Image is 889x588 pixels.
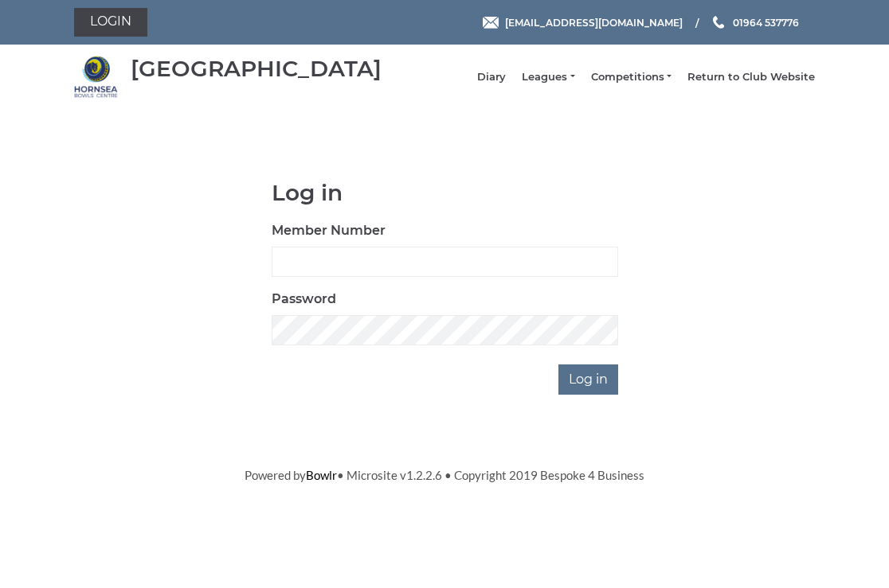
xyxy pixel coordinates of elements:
[306,468,337,482] a: Bowlr
[733,16,799,28] span: 01964 537776
[505,16,683,28] span: [EMAIL_ADDRESS][DOMAIN_NAME]
[522,70,574,84] a: Leagues
[272,290,336,309] label: Password
[687,70,815,84] a: Return to Club Website
[483,17,499,29] img: Email
[245,468,644,482] span: Powered by • Microsite v1.2.2.6 • Copyright 2019 Bespoke 4 Business
[558,364,618,395] input: Log in
[74,8,147,37] a: Login
[711,15,799,30] a: Phone us 01964 537776
[272,181,618,205] h1: Log in
[477,70,506,84] a: Diary
[483,15,683,30] a: Email [EMAIL_ADDRESS][DOMAIN_NAME]
[591,70,672,84] a: Competitions
[713,16,724,29] img: Phone us
[74,55,118,99] img: Hornsea Bowls Centre
[272,221,386,240] label: Member Number
[131,56,382,81] div: [GEOGRAPHIC_DATA]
